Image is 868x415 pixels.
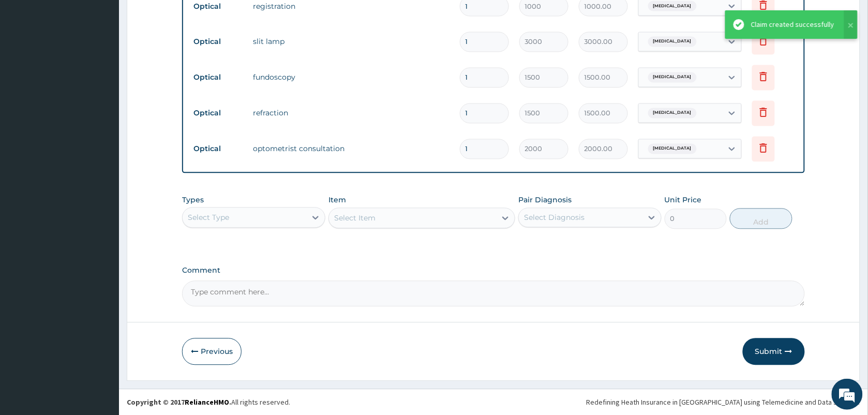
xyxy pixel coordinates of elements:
[751,19,834,30] div: Claim created successfully
[648,1,697,11] span: [MEDICAL_DATA]
[524,213,585,223] div: Select Diagnosis
[328,195,346,205] label: Item
[518,195,572,205] label: Pair Diagnosis
[170,5,194,30] div: Minimize live chat window
[648,108,697,118] span: [MEDICAL_DATA]
[60,130,143,235] span: We're online!
[587,397,860,408] div: Redefining Heath Insurance in [GEOGRAPHIC_DATA] using Telemedicine and Data Science!
[185,398,229,407] a: RelianceHMO
[648,37,697,47] span: [MEDICAL_DATA]
[54,58,174,71] div: Chat with us now
[248,67,455,88] td: fundoscopy
[188,68,248,87] td: Optical
[743,338,805,365] button: Submit
[730,209,792,229] button: Add
[648,72,697,83] span: [MEDICAL_DATA]
[188,104,248,123] td: Optical
[248,32,455,52] td: slit lamp
[248,139,455,159] td: optometrist consultation
[248,103,455,124] td: refraction
[182,338,242,365] button: Previous
[188,33,248,52] td: Optical
[665,195,702,205] label: Unit Price
[127,398,231,407] strong: Copyright © 2017 .
[182,196,204,205] label: Types
[19,52,42,78] img: d_794563401_company_1708531726252_794563401
[182,266,805,275] label: Comment
[188,213,229,223] div: Select Type
[5,283,197,319] textarea: Type your message and hit 'Enter'
[188,140,248,159] td: Optical
[648,144,697,154] span: [MEDICAL_DATA]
